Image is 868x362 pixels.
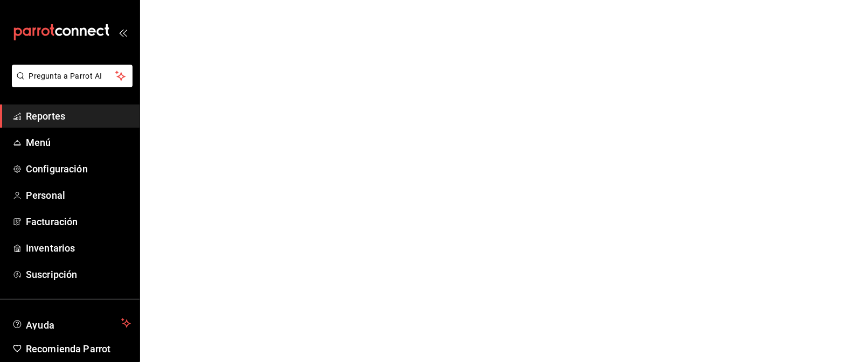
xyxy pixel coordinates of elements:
button: open_drawer_menu [119,28,127,37]
button: Pregunta a Parrot AI [12,65,133,87]
span: Ayuda [26,317,117,330]
span: Personal [26,188,131,203]
span: Menú [26,135,131,150]
span: Recomienda Parrot [26,342,131,356]
a: Pregunta a Parrot AI [8,78,133,89]
span: Suscripción [26,267,131,282]
span: Pregunta a Parrot AI [29,71,116,82]
span: Inventarios [26,241,131,255]
span: Facturación [26,214,131,229]
span: Reportes [26,109,131,123]
span: Configuración [26,162,131,176]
